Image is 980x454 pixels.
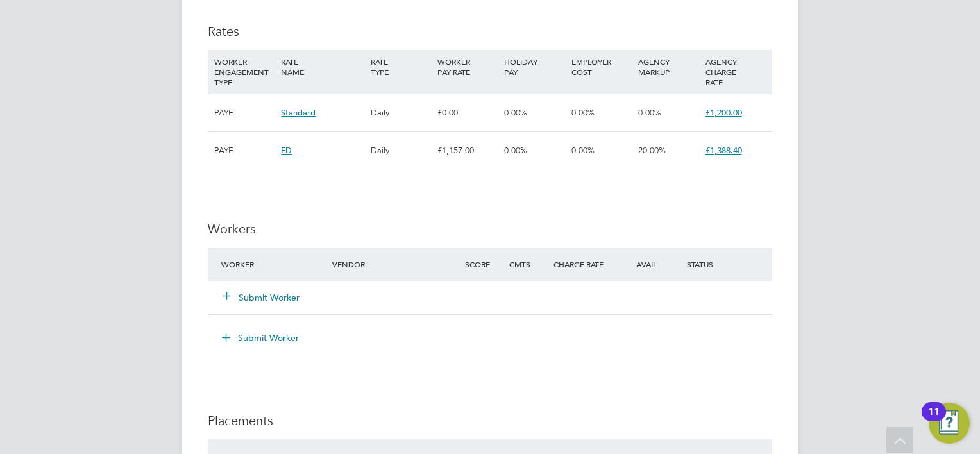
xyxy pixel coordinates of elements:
span: FD [281,145,292,156]
div: RATE TYPE [367,50,434,83]
div: £1,157.00 [434,132,501,169]
span: Standard [281,107,316,118]
span: 20.00% [638,145,666,156]
button: Submit Worker [223,291,300,304]
div: PAYE [211,132,278,169]
span: 0.00% [504,145,527,156]
div: £0.00 [434,94,501,131]
div: Vendor [329,253,462,276]
div: AGENCY MARKUP [635,50,702,83]
div: Status [684,253,772,276]
h3: Placements [208,412,772,429]
div: PAYE [211,94,278,131]
div: Cmts [506,253,550,276]
div: WORKER ENGAGEMENT TYPE [211,50,278,94]
div: Daily [367,94,434,131]
span: 0.00% [638,107,661,118]
div: Avail [617,253,684,276]
button: Open Resource Center, 11 new notifications [929,403,970,444]
span: 0.00% [571,145,595,156]
div: 11 [928,412,940,428]
div: Score [462,253,506,276]
div: WORKER PAY RATE [434,50,501,83]
div: Daily [367,132,434,169]
div: HOLIDAY PAY [501,50,568,83]
div: Worker [218,253,329,276]
span: 0.00% [504,107,527,118]
span: £1,388.40 [705,145,742,156]
button: Submit Worker [213,328,309,348]
span: £1,200.00 [705,107,742,118]
h3: Workers [208,221,772,237]
h3: Rates [208,23,772,40]
div: Charge Rate [550,253,617,276]
div: AGENCY CHARGE RATE [702,50,769,94]
div: RATE NAME [278,50,367,83]
div: EMPLOYER COST [568,50,635,83]
span: 0.00% [571,107,595,118]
